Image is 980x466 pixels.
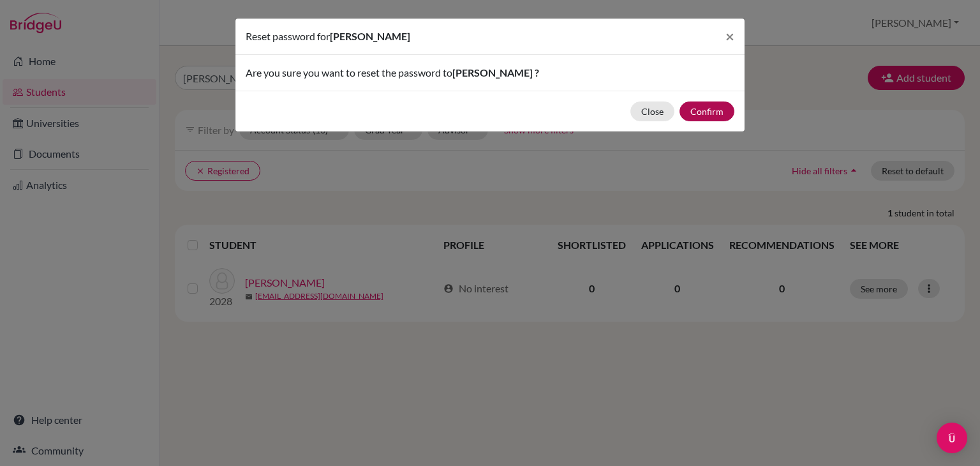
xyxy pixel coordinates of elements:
[630,101,674,121] button: Close
[330,30,410,42] span: [PERSON_NAME]
[715,19,745,54] button: Close
[725,27,734,45] span: ×
[246,65,734,80] p: Are you sure you want to reset the password to
[937,423,967,453] div: Open Intercom Messenger
[679,101,734,121] button: Confirm
[452,66,539,79] span: [PERSON_NAME] ?
[246,30,330,42] span: Reset password for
